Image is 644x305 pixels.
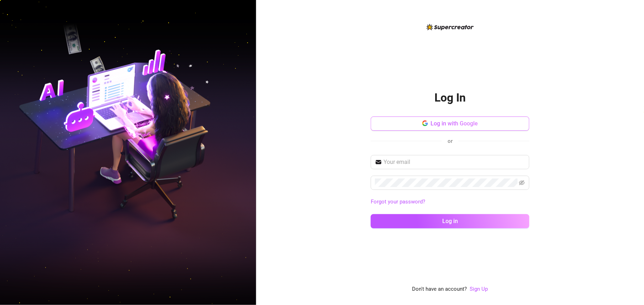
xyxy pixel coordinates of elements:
[371,214,529,228] button: Log in
[427,24,474,30] img: logo-BBDzfeDw.svg
[431,120,478,127] span: Log in with Google
[384,158,525,166] input: Your email
[470,285,488,294] a: Sign Up
[442,218,458,224] span: Log in
[519,180,525,186] span: eye-invisible
[470,286,488,292] a: Sign Up
[371,198,529,206] a: Forgot your password?
[412,285,467,294] span: Don't have an account?
[448,138,453,144] span: or
[434,91,466,105] h2: Log In
[371,117,529,131] button: Log in with Google
[371,198,425,205] a: Forgot your password?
